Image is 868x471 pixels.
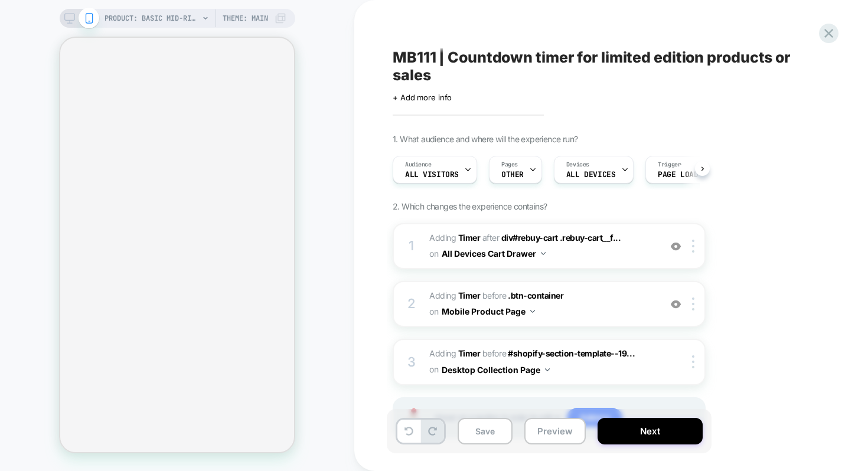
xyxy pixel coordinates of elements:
span: 2. Which changes the experience contains? [393,201,547,211]
div: 1 [406,234,417,258]
span: Adding [429,290,480,300]
div: 3 [406,351,417,374]
span: Trigger [658,161,681,169]
span: div#rebuy-cart .rebuy-cart__f... [501,233,621,243]
button: Mobile Product Page [442,303,535,320]
span: BEFORE [482,290,506,300]
img: close [692,355,694,368]
div: 2 [406,292,417,316]
span: #shopify-section-template--19... [508,348,635,358]
span: Pages [501,161,518,169]
img: close [692,297,694,310]
span: Add new [567,408,622,427]
img: down arrow [530,310,535,313]
span: OTHER [501,171,524,179]
span: Page Load [658,171,698,179]
img: down arrow [545,368,550,371]
button: Save [458,418,513,444]
span: Theme: MAIN [223,9,268,28]
span: PRODUCT: Basic Mid-Rise Brief Moderate Black [105,9,199,28]
span: MB111 | Countdown timer for limited edition products or sales [393,48,824,84]
b: Timer [458,348,481,358]
button: Preview [524,418,586,444]
b: Timer [458,290,481,300]
span: AFTER [482,233,500,243]
span: All Visitors [405,171,459,179]
span: Hover on a section in order to edit or [435,408,699,427]
span: Devices [566,161,589,169]
button: Desktop Collection Page [442,361,550,378]
img: close [692,240,694,253]
span: ALL DEVICES [566,171,615,179]
span: BEFORE [482,348,506,358]
span: .btn-container [508,290,563,300]
span: Adding [429,233,480,243]
span: on [429,304,438,319]
span: on [429,362,438,377]
img: down arrow [541,252,546,255]
b: Timer [458,233,481,243]
span: Adding [429,348,480,358]
span: Audience [405,161,432,169]
button: All Devices Cart Drawer [442,245,546,262]
span: 1. What audience and where will the experience run? [393,134,577,144]
span: on [429,246,438,261]
img: crossed eye [671,299,681,309]
img: crossed eye [671,241,681,251]
span: + Add more info [393,93,452,102]
button: Next [598,418,703,444]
